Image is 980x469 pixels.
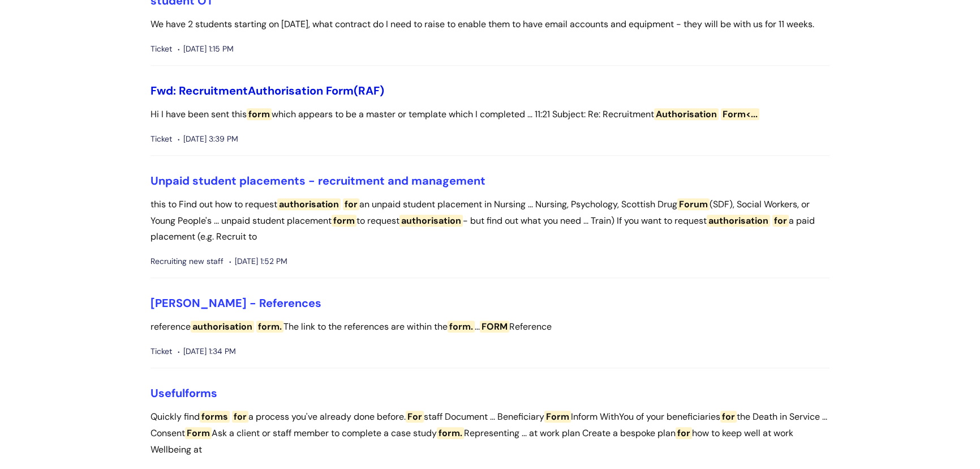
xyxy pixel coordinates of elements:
[151,319,829,335] p: reference The link to the references are within the ... Reference
[332,215,356,227] span: form
[151,83,384,98] a: Fwd: RecruitmentAuthorisation Form(RAF)
[151,409,829,458] p: Quickly find a process you've already done before. staff Document ... Beneficiary Inform WithYou ...
[232,411,248,423] span: for
[151,132,172,146] span: Ticket
[151,296,321,310] a: [PERSON_NAME] - References
[654,108,719,120] span: Authorisation
[151,42,172,56] span: Ticket
[399,215,463,227] span: authorisation
[151,197,829,245] p: this to Find out how to request an unpaid student placement in Nursing ... Nursing, Psychology, S...
[256,321,283,332] span: form.
[326,83,354,98] span: Form
[544,411,571,423] span: Form
[677,198,710,210] span: Forum
[178,132,238,146] span: [DATE] 3:39 PM
[721,108,759,120] span: Form<...
[185,427,212,439] span: Form
[200,411,230,423] span: forms
[480,321,509,332] span: FORM
[247,108,272,120] span: form
[437,427,464,439] span: form.
[720,411,737,423] span: for
[151,173,485,188] a: Unpaid student placements - recruitment and management
[178,42,234,56] span: [DATE] 1:15 PM
[277,198,341,210] span: authorisation
[151,344,172,359] span: Ticket
[406,411,424,423] span: For
[185,386,217,400] span: forms
[151,106,829,123] p: Hi I have been sent this which appears to be a master or template which I completed ... 11:21 Sub...
[191,321,254,332] span: authorisation
[178,344,236,359] span: [DATE] 1:34 PM
[151,254,223,268] span: Recruiting new staff
[229,254,287,268] span: [DATE] 1:52 PM
[151,16,829,33] p: We have 2 students starting on [DATE], what contract do I need to raise to enable them to have em...
[151,386,217,400] a: Usefulforms
[707,215,770,227] span: authorisation
[772,215,789,227] span: for
[676,427,692,439] span: for
[248,83,323,98] span: Authorisation
[343,198,359,210] span: for
[448,321,475,332] span: form.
